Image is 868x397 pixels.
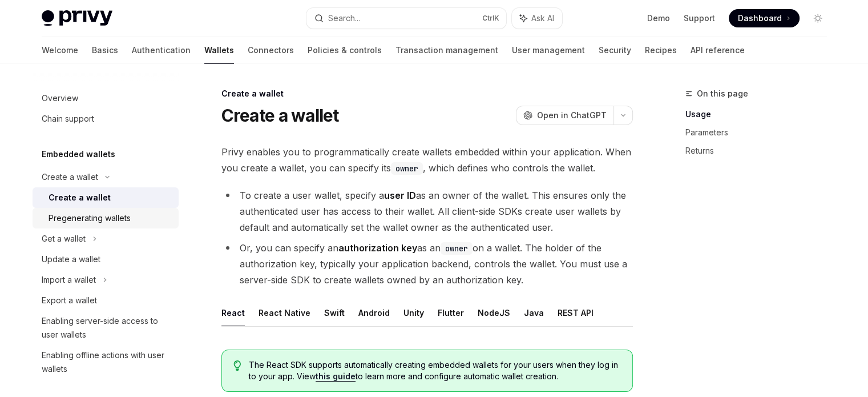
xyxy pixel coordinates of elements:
a: Export a wallet [33,290,179,311]
span: Open in ChatGPT [537,110,607,121]
a: Usage [685,105,836,123]
li: Or, you can specify an as an on a wallet. The holder of the authorization key, typically your app... [221,240,633,288]
button: Search...CtrlK [306,8,506,29]
h5: Embedded wallets [42,147,115,161]
li: To create a user wallet, specify a as an owner of the wallet. This ensures only the authenticated... [221,187,633,235]
span: The React SDK supports automatically creating embedded wallets for your users when they log in to... [249,359,620,382]
a: Security [599,37,631,64]
div: Enabling server-side access to user wallets [42,314,172,342]
div: Export a wallet [42,294,97,307]
a: Create a wallet [33,187,179,208]
a: this guide [316,371,356,382]
a: Chain support [33,109,179,129]
a: Demo [647,13,670,24]
a: Parameters [685,123,836,142]
a: Update a wallet [33,249,179,270]
a: Support [684,13,715,24]
strong: user ID [384,190,416,201]
strong: authorization key [338,242,417,254]
button: Swift [324,299,345,326]
div: Enabling offline actions with user wallets [42,348,172,376]
div: Create a wallet [42,170,98,184]
button: Java [524,299,544,326]
div: Get a wallet [42,232,86,246]
a: Welcome [42,37,78,64]
a: Enabling offline actions with user wallets [33,345,179,379]
button: React Native [259,299,310,326]
a: Policies & controls [308,37,382,64]
svg: Tip [233,360,241,371]
a: Recipes [645,37,677,64]
span: Ctrl K [482,14,499,23]
div: Create a wallet [49,191,111,204]
span: On this page [697,87,748,101]
a: Transaction management [395,37,498,64]
span: Dashboard [738,13,782,24]
div: Search... [328,11,360,25]
code: owner [391,162,423,175]
button: React [221,299,245,326]
a: Wallets [204,37,234,64]
a: Enabling server-side access to user wallets [33,311,179,345]
div: Overview [42,91,78,105]
button: Android [358,299,390,326]
a: Returns [685,142,836,160]
div: Chain support [42,112,94,126]
div: Update a wallet [42,252,100,266]
a: Basics [92,37,118,64]
h1: Create a wallet [221,105,339,126]
a: User management [512,37,585,64]
div: Pregenerating wallets [49,211,131,225]
button: Flutter [438,299,464,326]
a: Connectors [248,37,294,64]
button: NodeJS [478,299,510,326]
img: light logo [42,10,112,26]
a: Pregenerating wallets [33,208,179,228]
code: owner [441,242,473,255]
span: Privy enables you to programmatically create wallets embedded within your application. When you c... [221,144,633,176]
a: Dashboard [729,9,800,27]
button: Open in ChatGPT [516,106,613,125]
a: Authentication [132,37,191,64]
a: Overview [33,88,179,109]
span: Ask AI [531,13,554,24]
button: Toggle dark mode [809,9,827,27]
button: Unity [403,299,424,326]
div: Create a wallet [221,88,633,99]
div: Import a wallet [42,273,96,287]
a: API reference [691,37,745,64]
button: Ask AI [512,8,562,29]
button: REST API [558,299,594,326]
